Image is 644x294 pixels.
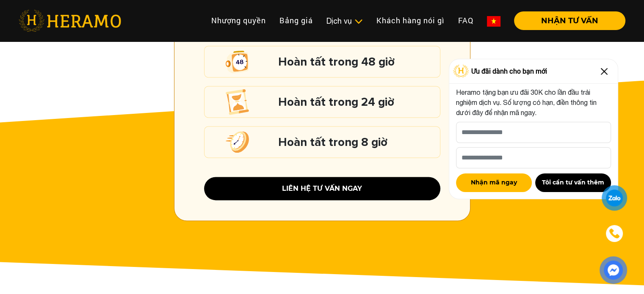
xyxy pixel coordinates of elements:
button: Nhận mã ngay [456,173,532,192]
img: heramo-logo.png [19,10,121,32]
a: Khách hàng nói gì [370,11,451,30]
img: Close [597,65,611,78]
a: Nhượng quyền [205,11,273,30]
p: Heramo tặng bạn ưu đãi 30K cho lần đầu trải nghiệm dịch vụ. Số lượng có hạn, điền thông tin dưới ... [456,87,611,118]
button: NHẬN TƯ VẤN [514,11,625,30]
button: liên hệ tư vấn ngay [204,177,440,200]
button: Tôi cần tư vấn thêm [535,173,611,192]
h5: Hoàn tất trong 48 giờ [278,56,436,67]
h5: Hoàn tất trong 24 giờ [278,96,436,107]
img: subToggleIcon [354,17,363,26]
a: NHẬN TƯ VẤN [507,17,625,25]
a: FAQ [451,11,480,30]
img: Logo [453,65,469,77]
a: Bảng giá [273,11,320,30]
h5: Hoàn tất trong 8 giờ [278,137,436,148]
img: vn-flag.png [487,16,500,27]
div: Dịch vụ [326,15,363,27]
span: Ưu đãi dành cho bạn mới [471,66,547,76]
a: phone-icon [603,222,626,245]
img: phone-icon [610,229,619,238]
